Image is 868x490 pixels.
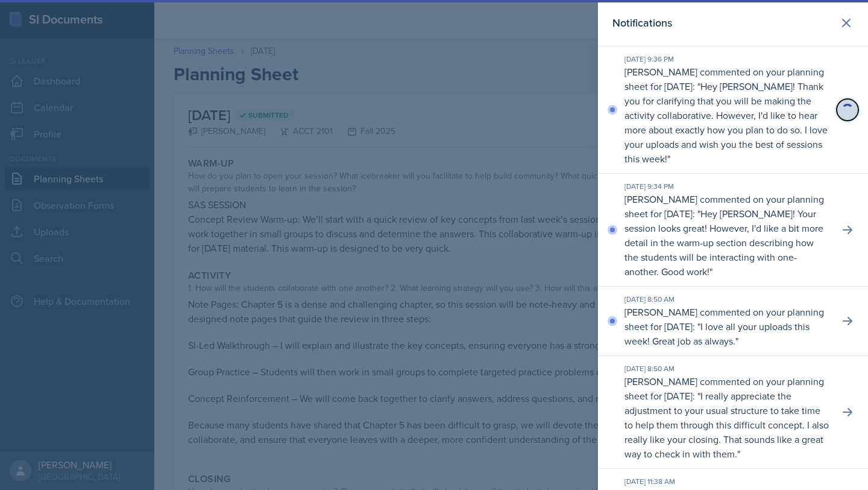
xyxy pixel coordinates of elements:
[624,374,829,461] p: [PERSON_NAME] commented on your planning sheet for [DATE]: " "
[624,305,829,348] p: [PERSON_NAME] commented on your planning sheet for [DATE]: " "
[624,320,810,348] p: I love all your uploads this week! Great job as always.
[624,207,823,278] p: Hey [PERSON_NAME]! Your session looks great! However, I'd like a bit more detail in the warm-up s...
[624,294,829,305] div: [DATE] 8:50 AM
[624,192,829,279] p: [PERSON_NAME] commented on your planning sheet for [DATE]: " "
[624,476,829,487] div: [DATE] 11:38 AM
[624,54,829,65] div: [DATE] 9:36 PM
[612,14,672,31] h2: Notifications
[624,363,829,374] div: [DATE] 8:50 AM
[624,181,829,192] div: [DATE] 9:34 PM
[624,80,828,165] p: Hey [PERSON_NAME]! Thank you for clarifying that you will be making the activity collaborative. H...
[624,389,829,460] p: I really appreciate the adjustment to your usual structure to take time to help them through this...
[624,65,829,166] p: [PERSON_NAME] commented on your planning sheet for [DATE]: " "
